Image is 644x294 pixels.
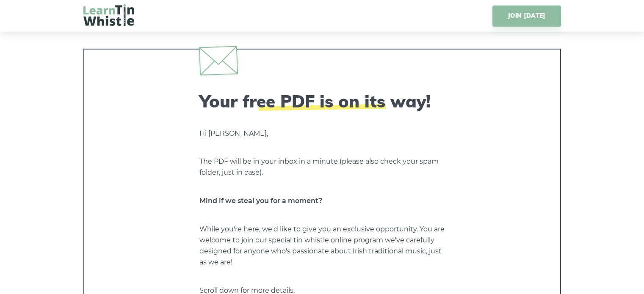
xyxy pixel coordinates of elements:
[199,46,238,75] img: envelope.svg
[83,4,134,26] img: LearnTinWhistle.com
[199,128,445,139] p: Hi [PERSON_NAME],
[199,224,445,268] p: While you're here, we'd like to give you an exclusive opportunity. You are welcome to join our sp...
[199,156,445,178] p: The PDF will be in your inbox in a minute (please also check your spam folder, just in case).
[492,5,561,27] a: JOIN [DATE]
[199,197,322,205] strong: Mind if we steal you for a moment?
[199,91,445,111] h2: Your free PDF is on its way!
